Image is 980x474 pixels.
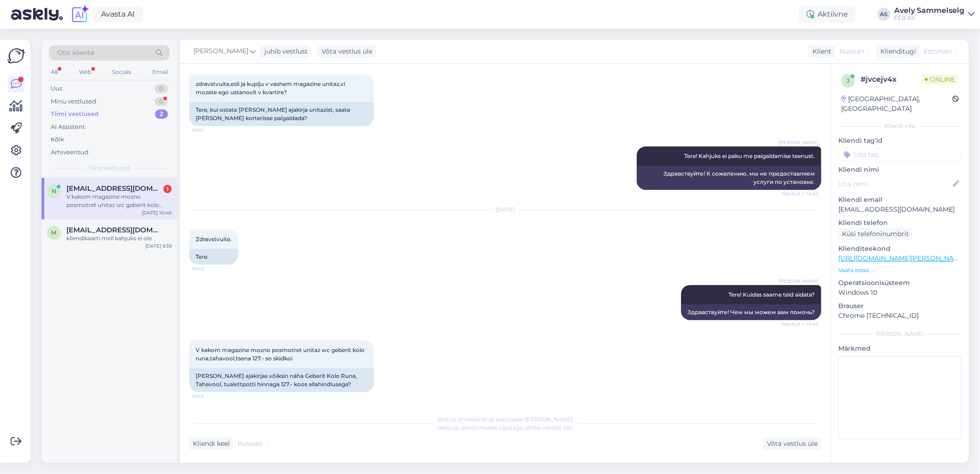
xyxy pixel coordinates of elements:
div: Uus [51,84,62,93]
div: Socials [110,66,133,78]
div: V kakom magazine mozno posmotret unitaz wc geberit kolo runa,tahavool,tsena 127.- so skidkoi [66,193,172,209]
span: [PERSON_NAME] [779,139,819,146]
div: # jvcejv4x [860,74,921,85]
input: Lisa nimi [839,179,951,189]
span: [PERSON_NAME] [193,46,248,56]
span: Nähtud ✓ 10:42 [782,321,819,328]
div: [DATE] 10:40 [142,209,172,216]
span: V kakom magazine mozno posmotret unitaz wc geberit kolo runa,tahavool,tsena 127.- so skidkoi [196,346,366,362]
p: Kliendi email [838,195,962,205]
img: Askly Logo [7,47,25,65]
input: Lisa tag [838,147,962,161]
span: Tiimi vestlused [89,164,130,172]
div: Avely Sammelselg [894,7,964,14]
div: [PERSON_NAME] ajakirjas võiksin näha Geberit Kolo Runa, Tahavool, tualettpotti hinnaga 127.- koos... [189,368,374,392]
div: Võta vestlus üle [763,438,821,450]
p: Klienditeekond [838,244,962,254]
span: Vestluse ülevõtmiseks vajutage [437,424,574,431]
span: 10:43 [192,393,227,400]
div: Minu vestlused [51,97,96,106]
div: FEB AS [894,14,964,22]
div: [GEOGRAPHIC_DATA], [GEOGRAPHIC_DATA] [841,94,952,114]
div: [DATE] [189,206,821,214]
p: Operatsioonisüsteem [838,278,962,288]
span: Russian [238,439,263,449]
span: Vestlus on määratud kasutajale [PERSON_NAME] [437,416,574,423]
div: Kliendi info [838,122,962,130]
p: Windows 10 [838,288,962,298]
span: j [847,77,849,84]
div: Tiimi vestlused [51,109,99,119]
span: zdravstvuite,esli ja kuplju v vashem magazine unitaz,vi mozete ego ustanovit v kvartire? [196,80,347,96]
p: Märkmed [838,344,962,353]
a: Avely SammelselgFEB AS [894,7,974,22]
a: Avasta AI [93,6,143,22]
span: Tere! Kahjuks ei paku me paigaldamise teenust. [684,152,815,159]
div: 1 [163,185,172,193]
div: Arhiveeritud [51,148,89,157]
div: 2 [155,109,168,119]
div: Küsi telefoninumbrit [838,228,913,240]
div: Klienditugi [877,47,916,56]
p: [EMAIL_ADDRESS][DOMAIN_NAME] [838,205,962,214]
span: n [52,188,56,194]
div: kliendikaarti meil kahjuks ei ole [66,234,172,243]
p: Kliendi tag'id [838,136,962,146]
div: Võta vestlus üle [318,45,376,58]
div: Здравствуйте! Чем мы можем вам помочь? [681,304,821,320]
div: Tere. [189,249,238,265]
div: 0 [155,97,168,106]
span: Maksim.ivanov@tptlive.ee [66,226,162,234]
div: [DATE] 9:39 [145,243,172,249]
p: Chrome [TECHNICAL_ID] [838,311,962,321]
i: „Võtke vestlus üle” [523,424,574,431]
div: Web [77,66,93,78]
span: Russian [839,47,864,56]
p: Brauser [838,301,962,311]
p: Kliendi telefon [838,218,962,228]
span: 14:00 [192,127,227,134]
div: Klient [809,47,831,56]
div: Kliendi keel [189,439,230,449]
span: M [52,229,57,236]
span: [PERSON_NAME] [779,278,819,285]
span: nataliapa3871@gmail.com [66,184,162,193]
a: [URL][DOMAIN_NAME][PERSON_NAME] [838,254,966,262]
span: Nähtud ✓ 14:02 [782,190,819,197]
span: Zdravstvuite. [196,236,232,243]
p: Vaata edasi ... [838,266,962,274]
div: Tere, kui ostate [PERSON_NAME] ajakirja unitazist, saate [PERSON_NAME] korterisse paigaldada? [189,102,374,126]
div: All [49,66,60,78]
span: 10:40 [192,265,227,272]
div: Здравствуйте! К сожалению, мы не предоставляем услуги по установке. [637,166,821,190]
p: Kliendi nimi [838,165,962,175]
span: Estonian [924,47,952,56]
div: AS [878,8,890,21]
img: explore-ai [70,5,90,24]
div: [PERSON_NAME] [838,330,962,338]
div: AI Assistent [51,122,85,132]
div: Email [150,66,170,78]
div: juhib vestlust [261,47,308,56]
span: Otsi kliente [57,48,94,58]
div: Kõik [51,135,64,144]
div: Aktiivne [799,6,855,23]
span: Tere! Kuidas saame teid aidata? [729,291,815,298]
span: Online [921,74,959,85]
div: 0 [155,84,168,93]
